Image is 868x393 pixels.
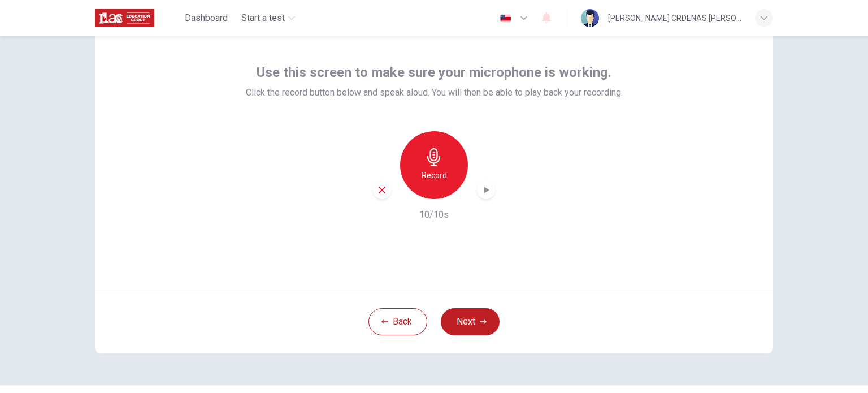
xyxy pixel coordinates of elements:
[180,8,232,28] button: Dashboard
[581,9,599,27] img: Profile picture
[185,11,228,25] span: Dashboard
[441,308,500,335] button: Next
[498,14,513,23] img: en
[400,131,468,199] button: Record
[241,11,285,25] span: Start a test
[257,63,611,81] span: Use this screen to make sure your microphone is working.
[95,7,180,29] a: ILAC logo
[246,86,623,100] span: Click the record button below and speak aloud. You will then be able to play back your recording.
[95,7,154,29] img: ILAC logo
[419,208,449,222] h6: 10/10s
[608,11,741,25] div: [PERSON_NAME] CRDENAS [PERSON_NAME]
[368,308,427,335] button: Back
[237,8,300,28] button: Start a test
[422,169,447,182] h6: Record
